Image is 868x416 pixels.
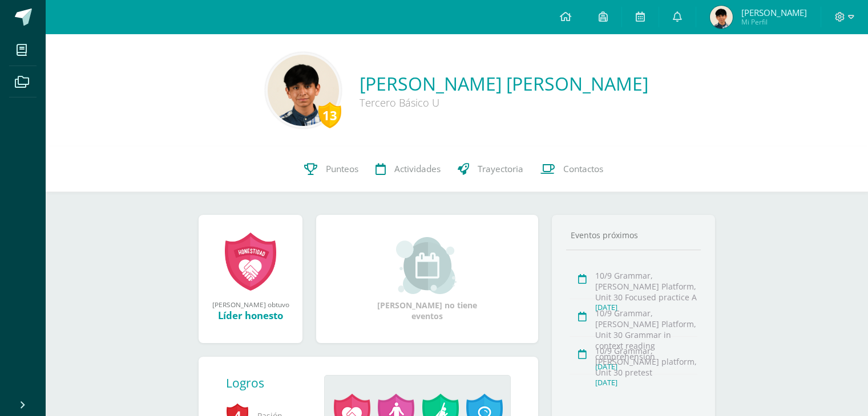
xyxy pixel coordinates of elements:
[210,309,291,322] div: Líder honesto
[563,163,603,175] span: Contactos
[532,146,612,192] a: Contactos
[360,96,648,109] div: Tercero Básico U
[360,71,648,96] a: [PERSON_NAME] [PERSON_NAME]
[566,230,701,240] div: Eventos próximos
[394,163,441,175] span: Actividades
[449,146,532,192] a: Trayectoria
[370,237,485,321] div: [PERSON_NAME] no tiene eventos
[478,163,523,175] span: Trayectoria
[595,308,697,362] div: 10/9 Grammar, [PERSON_NAME] Platform, Unit 30 Grammar in context reading comprehension
[326,163,358,175] span: Punteos
[210,300,291,309] div: [PERSON_NAME] obtuvo
[741,7,807,18] span: [PERSON_NAME]
[595,378,697,388] div: [DATE]
[741,17,807,27] span: Mi Perfil
[296,146,367,192] a: Punteos
[595,270,697,303] div: 10/9 Grammar, [PERSON_NAME] Platform, Unit 30 Focused practice A
[318,102,341,128] div: 13
[268,55,339,126] img: f8efb56c4dccdd8a2bf15b3a20387d91.png
[367,146,449,192] a: Actividades
[710,6,733,28] img: f76073ca312b03dd87f23b6b364bf11e.png
[396,237,458,294] img: event_small.png
[226,375,315,391] div: Logros
[595,345,697,378] div: 10/9 Grammar, [PERSON_NAME] platform, Unit 30 pretest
